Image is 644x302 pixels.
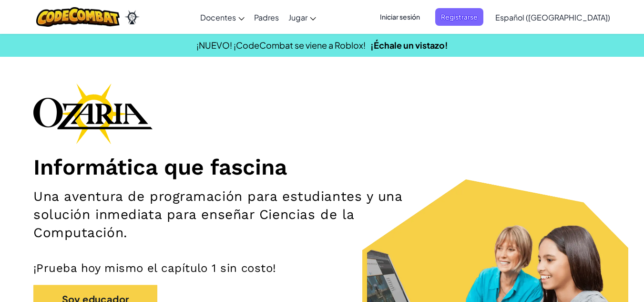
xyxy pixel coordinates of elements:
span: ¡NUEVO! ¡CodeCombat se viene a Roblox! [196,40,366,51]
img: Ozaria [124,10,140,24]
a: Español ([GEOGRAPHIC_DATA]) [491,4,615,30]
p: ¡Prueba hoy mismo el capítulo 1 sin costo! [33,261,611,275]
span: Docentes [200,12,236,22]
img: CodeCombat logo [36,7,120,27]
h1: Informática que fascina [33,154,611,180]
a: ¡Échale un vistazo! [370,40,448,51]
span: Jugar [288,12,307,22]
a: Padres [249,4,284,30]
h2: Una aventura de programación para estudiantes y una solución inmediata para enseñar Ciencias de l... [33,187,420,242]
button: Iniciar sesión [374,8,426,26]
button: Registrarse [435,8,483,26]
span: Español ([GEOGRAPHIC_DATA]) [495,12,610,22]
a: Docentes [195,4,249,30]
img: Ozaria branding logo [33,83,153,144]
a: Jugar [284,4,321,30]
